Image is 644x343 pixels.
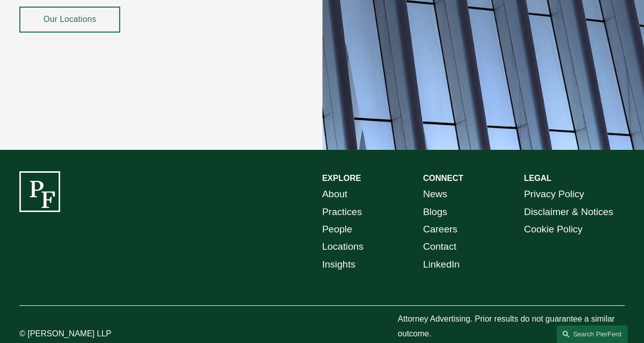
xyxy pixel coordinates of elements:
[322,203,362,221] a: Practices
[322,186,348,203] a: About
[524,174,551,182] strong: LEGAL
[524,203,613,221] a: Disclaimer & Notices
[423,221,458,238] a: Careers
[524,221,582,238] a: Cookie Policy
[556,325,628,343] a: Search this site
[423,238,457,255] a: Contact
[322,256,356,273] a: Insights
[524,186,584,203] a: Privacy Policy
[19,7,120,33] a: Our Locations
[423,174,463,182] strong: CONNECT
[423,186,447,203] a: News
[398,312,625,341] p: Attorney Advertising. Prior results do not guarantee a similar outcome.
[322,221,352,238] a: People
[423,256,460,273] a: LinkedIn
[423,203,447,221] a: Blogs
[322,238,363,255] a: Locations
[322,174,361,182] strong: EXPLORE
[19,327,146,341] p: © [PERSON_NAME] LLP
